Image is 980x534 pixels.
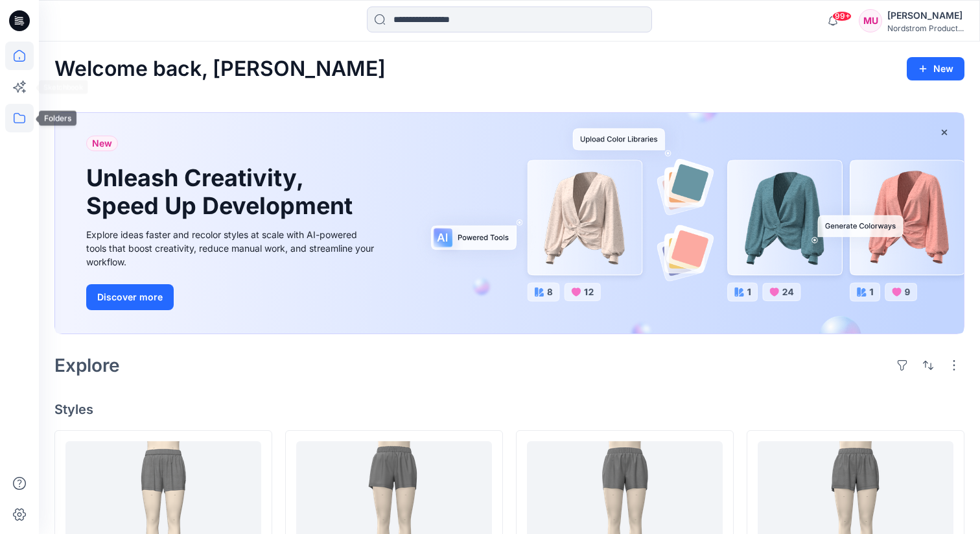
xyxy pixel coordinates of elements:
div: MU [859,9,882,32]
span: 99+ [832,11,852,21]
h1: Unleash Creativity, Speed Up Development [86,164,358,220]
div: [PERSON_NAME] [887,8,964,23]
h4: Styles [54,402,964,417]
div: Nordstrom Product... [887,23,964,33]
div: Explore ideas faster and recolor styles at scale with AI-powered tools that boost creativity, red... [86,228,378,269]
h2: Explore [54,355,120,376]
h2: Welcome back, [PERSON_NAME] [54,57,386,81]
button: Discover more [86,284,174,310]
button: New [907,57,964,80]
a: Discover more [86,284,378,310]
span: New [92,136,112,151]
